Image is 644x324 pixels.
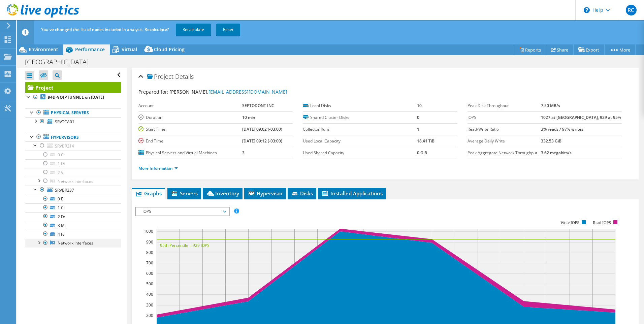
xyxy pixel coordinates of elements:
[208,89,287,95] a: [EMAIL_ADDRESS][DOMAIN_NAME]
[146,270,153,276] text: 600
[206,190,239,197] span: Inventory
[546,44,574,55] a: Share
[242,138,282,144] b: [DATE] 09:12 (-03:00)
[468,150,541,156] label: Peak Aggregate Network Throughput
[303,114,417,121] label: Shared Cluster Disks
[303,126,417,133] label: Collector Runs
[417,115,419,120] b: 0
[25,212,121,221] a: 2 D:
[560,220,579,225] text: Write IOPS
[417,150,427,156] b: 0 GiB
[138,150,242,156] label: Physical Servers and Virtual Machines
[468,114,541,121] label: IOPS
[138,89,168,95] label: Prepared for:
[175,72,194,80] span: Details
[171,190,198,197] span: Servers
[321,190,383,197] span: Installed Applications
[541,126,583,132] b: 3% reads / 97% writes
[468,138,541,144] label: Average Daily Write
[468,126,541,133] label: Read/Write Ratio
[25,141,121,150] a: SRVBR214
[541,103,560,108] b: 7.50 MB/s
[138,114,242,121] label: Duration
[468,102,541,109] label: Peak Disk Throughput
[541,150,572,156] b: 3.62 megabits/s
[146,291,153,297] text: 400
[25,117,121,126] a: SRVTCA01
[417,126,419,132] b: 1
[25,151,121,159] a: 0 C:
[135,190,162,197] span: Graphs
[176,24,211,36] a: Recalculate
[573,44,605,55] a: Export
[138,102,242,109] label: Account
[138,165,178,171] a: More Information
[146,302,153,308] text: 300
[303,102,417,109] label: Local Disks
[144,228,153,234] text: 1000
[48,94,104,100] b: 94D-VOIPTUNNEL on [DATE]
[160,242,210,248] text: 95th Percentile = 929 IOPS
[25,230,121,238] a: 4 F:
[25,186,121,194] a: SRVBR237
[138,126,242,133] label: Start Time
[25,203,121,212] a: 1 C:
[626,5,637,15] span: RC
[25,221,121,230] a: 3 M:
[41,27,169,32] span: You've changed the list of nodes included in analysis. Recalculate?
[25,133,121,141] a: Hypervisors
[291,190,313,197] span: Disks
[169,89,287,95] span: [PERSON_NAME],
[514,44,546,55] a: Reports
[242,126,282,132] b: [DATE] 09:02 (-03:00)
[22,58,99,66] h1: [GEOGRAPHIC_DATA]
[25,177,121,186] a: Network Interfaces
[541,115,621,120] b: 1027 at [GEOGRAPHIC_DATA], 929 at 95%
[29,46,58,53] span: Environment
[593,220,611,225] text: Read IOPS
[146,260,153,266] text: 700
[25,108,121,117] a: Physical Servers
[55,187,74,193] span: SRVBR237
[242,103,274,108] b: SEPTODONT INC
[55,143,74,149] span: SRVBR214
[139,207,226,216] span: IOPS
[242,115,255,120] b: 10 min
[138,138,242,144] label: End Time
[146,313,153,318] text: 200
[25,195,121,203] a: 0 E:
[417,103,422,108] b: 10
[25,82,121,93] a: Project
[25,93,121,102] a: 94D-VOIPTUNNEL on [DATE]
[55,119,74,125] span: SRVTCA01
[417,138,434,144] b: 18.41 TiB
[248,190,283,197] span: Hypervisor
[75,46,105,53] span: Performance
[25,168,121,177] a: 2 V:
[146,250,153,255] text: 800
[541,138,561,144] b: 332.53 GiB
[25,239,121,248] a: Network Interfaces
[604,44,636,55] a: More
[147,73,173,80] span: Project
[303,150,417,156] label: Used Shared Capacity
[216,24,240,36] a: Reset
[303,138,417,144] label: Used Local Capacity
[584,7,590,13] svg: \n
[242,150,245,156] b: 3
[122,46,137,53] span: Virtual
[154,46,185,53] span: Cloud Pricing
[146,239,153,245] text: 900
[146,281,153,287] text: 500
[25,159,121,168] a: 1 D:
